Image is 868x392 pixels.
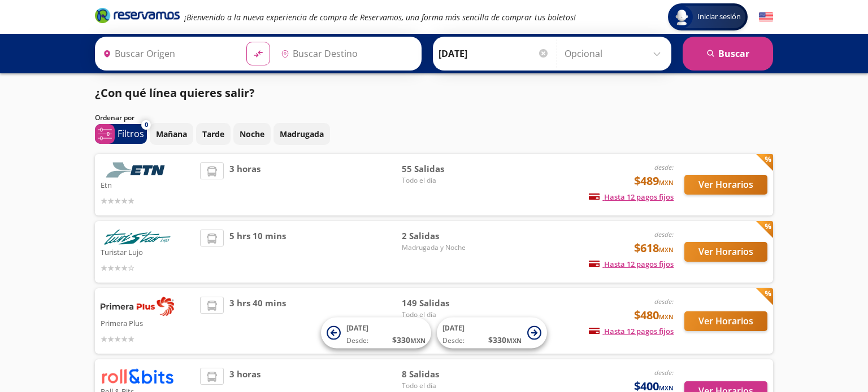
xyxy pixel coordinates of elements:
[101,230,174,245] img: Turistar Lujo
[184,12,576,23] em: ¡Bienvenido a la nueva experiencia de compra de Reservamos, una forma más sencilla de comprar tus...
[439,39,549,68] input: Elegir Fecha
[659,312,674,321] small: MXN
[150,123,193,145] button: Mañana
[276,39,415,68] input: Buscar Destino
[101,162,174,178] img: Etn
[98,39,237,68] input: Buscar Origen
[95,113,134,123] p: Ordenar por
[402,381,481,391] span: Todo el día
[402,162,481,175] span: 55 Salidas
[693,11,745,23] span: Iniciar sesión
[101,178,194,191] p: Etn
[654,368,674,377] em: desde:
[634,173,674,190] span: $489
[654,297,674,306] em: desde:
[402,230,481,243] span: 2 Salidas
[442,323,465,333] span: [DATE]
[402,368,481,381] span: 8 Salidas
[506,336,522,345] small: MXN
[442,336,465,346] span: Desde:
[280,128,324,140] p: Madrugada
[683,37,773,71] button: Buscar
[759,10,773,24] button: English
[589,326,674,336] span: Hasta 12 pagos fijos
[145,120,148,130] span: 0
[684,175,767,195] button: Ver Horarios
[202,128,224,140] p: Tarde
[659,384,674,392] small: MXN
[402,310,481,320] span: Todo el día
[634,240,674,257] span: $618
[274,123,330,145] button: Madrugada
[229,162,261,207] span: 3 horas
[321,318,431,349] button: [DATE]Desde:$330MXN
[95,7,180,27] a: Brand Logo
[402,243,481,253] span: Madrugada y Noche
[118,127,144,140] p: Filtros
[229,297,286,345] span: 3 hrs 40 mins
[659,245,674,254] small: MXN
[684,242,767,262] button: Ver Horarios
[437,318,547,349] button: [DATE]Desde:$330MXN
[488,334,522,346] span: $ 330
[589,259,674,269] span: Hasta 12 pagos fijos
[101,297,174,316] img: Primera Plus
[233,123,271,145] button: Noche
[654,230,674,239] em: desde:
[410,336,426,345] small: MXN
[589,192,674,202] span: Hasta 12 pagos fijos
[101,245,194,258] p: Turistar Lujo
[95,7,180,24] i: Brand Logo
[101,368,174,384] img: Roll & Bits
[684,311,767,331] button: Ver Horarios
[196,123,231,145] button: Tarde
[95,85,255,102] p: ¿Con qué línea quieres salir?
[654,162,674,172] em: desde:
[402,175,481,186] span: Todo el día
[346,323,368,333] span: [DATE]
[156,128,187,140] p: Mañana
[402,297,481,310] span: 149 Salidas
[565,39,666,68] input: Opcional
[659,178,674,187] small: MXN
[229,230,286,274] span: 5 hrs 10 mins
[240,128,264,140] p: Noche
[634,307,674,324] span: $480
[101,316,194,329] p: Primera Plus
[95,124,147,144] button: 0Filtros
[392,334,426,346] span: $ 330
[346,336,368,346] span: Desde:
